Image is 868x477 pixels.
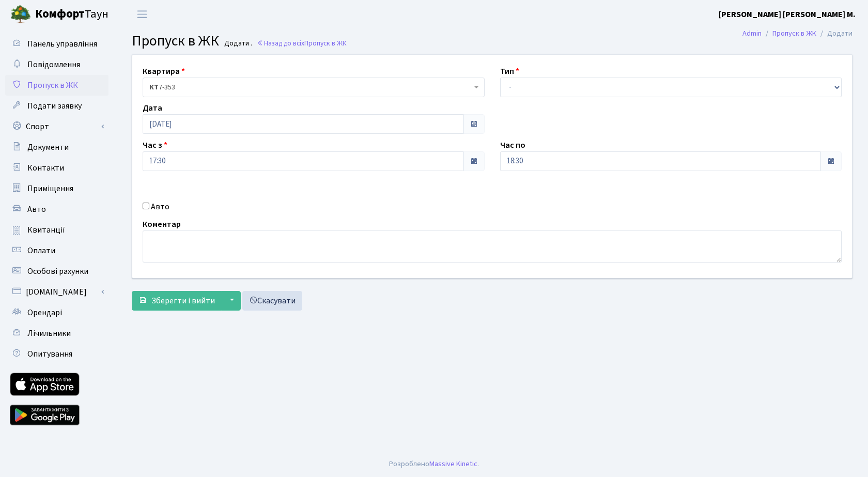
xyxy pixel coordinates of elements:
[149,82,472,93] span: <b>КТ</b>&nbsp;&nbsp;&nbsp;&nbsp;7-353
[143,78,485,97] span: <b>КТ</b>&nbsp;&nbsp;&nbsp;&nbsp;7-353
[35,6,109,23] span: Таун
[5,137,109,158] a: Документи
[257,38,347,48] a: Назад до всіхПропуск в ЖК
[35,6,85,22] b: Комфорт
[143,65,185,78] label: Квартира
[129,6,155,23] button: Переключити навігацію
[27,348,72,360] span: Опитування
[5,54,109,75] a: Повідомлення
[149,82,159,93] b: КТ
[429,458,477,469] a: Massive Kinetic
[27,224,65,236] span: Квитанції
[727,23,868,44] nav: breadcrumb
[10,4,31,25] img: logo.png
[304,38,347,48] span: Пропуск в ЖК
[222,39,252,48] small: Додати .
[5,261,109,282] a: Особові рахунки
[151,201,169,213] label: Авто
[132,291,222,311] button: Зберегти і вийти
[742,28,762,39] a: Admin
[27,162,64,174] span: Контакти
[5,116,109,137] a: Спорт
[5,158,109,178] a: Контакти
[27,59,80,70] span: Повідомлення
[27,183,73,194] span: Приміщення
[5,302,109,323] a: Орендарі
[143,218,181,230] label: Коментар
[27,80,78,91] span: Пропуск в ЖК
[27,142,69,153] span: Документи
[389,458,479,470] div: Розроблено .
[151,295,215,306] span: Зберегти і вийти
[27,204,46,215] span: Авто
[27,38,97,50] span: Панель управління
[242,291,302,311] a: Скасувати
[5,282,109,302] a: [DOMAIN_NAME]
[143,139,167,151] label: Час з
[5,34,109,54] a: Панель управління
[27,328,71,339] span: Лічильники
[5,220,109,240] a: Квитанції
[5,240,109,261] a: Оплати
[500,65,519,78] label: Тип
[27,307,62,318] span: Орендарі
[27,100,82,112] span: Подати заявку
[5,178,109,199] a: Приміщення
[719,8,856,21] a: [PERSON_NAME] [PERSON_NAME] М.
[772,28,816,39] a: Пропуск в ЖК
[5,199,109,220] a: Авто
[5,96,109,116] a: Подати заявку
[5,323,109,344] a: Лічильники
[132,30,219,51] span: Пропуск в ЖК
[816,28,853,39] li: Додати
[143,102,162,114] label: Дата
[27,266,88,277] span: Особові рахунки
[500,139,525,151] label: Час по
[27,245,55,256] span: Оплати
[5,344,109,364] a: Опитування
[5,75,109,96] a: Пропуск в ЖК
